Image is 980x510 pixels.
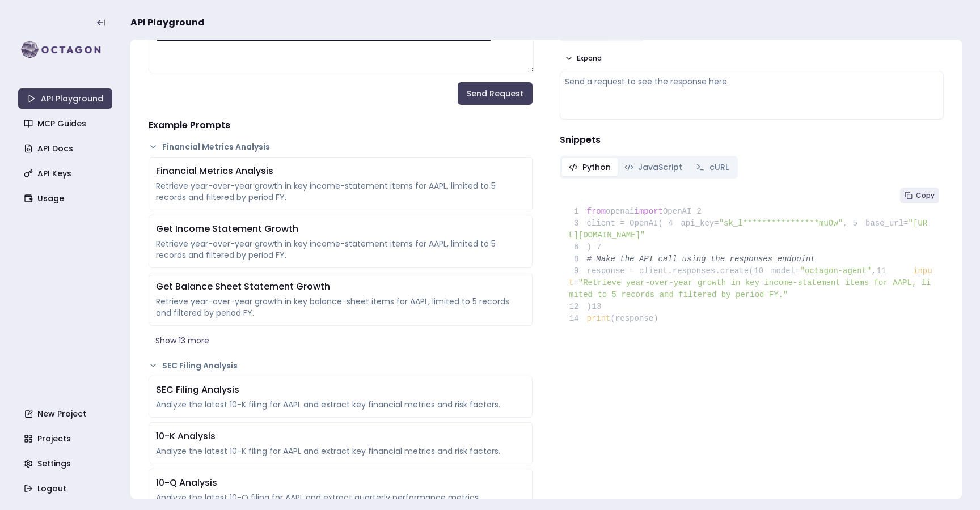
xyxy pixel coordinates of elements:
button: Copy [900,188,939,203]
span: (response) [611,314,658,323]
span: 10 [754,265,772,277]
span: 8 [569,253,587,265]
a: New Project [19,403,113,424]
img: logo-rect-yK7x_WSZ.svg [18,39,112,61]
div: 10-K Analysis [156,430,525,443]
div: Send a request to see the response here. [565,76,939,87]
span: 13 [592,301,610,313]
span: # Make the API call using the responses endpoint [587,254,816,263]
span: 14 [569,313,587,325]
span: response = client.responses.create( [569,266,754,275]
button: Financial Metrics Analysis [149,141,533,152]
span: Python [582,161,611,173]
span: api_key= [681,219,719,228]
span: "Retrieve year-over-year growth in key income-statement items for AAPL, limited to 5 records and ... [569,278,931,299]
a: Usage [19,188,113,209]
a: API Keys [19,163,113,184]
div: Analyze the latest 10-K filing for AAPL and extract key financial metrics and risk factors. [156,399,525,410]
span: 5 [847,218,865,229]
span: client = OpenAI( [569,219,663,228]
span: OpenAI [663,207,691,216]
div: Retrieve year-over-year growth in key income-statement items for AAPL, limited to 5 records and f... [156,180,525,203]
span: print [587,314,611,323]
span: 3 [569,218,587,229]
span: Copy [916,191,935,200]
a: API Playground [18,88,112,109]
span: , [872,266,876,275]
span: 9 [569,265,587,277]
a: Settings [19,453,113,474]
span: ) [569,302,592,311]
span: from [587,207,606,216]
div: Analyze the latest 10-K filing for AAPL and extract key financial metrics and risk factors. [156,445,525,457]
span: openai [606,207,634,216]
button: Send Request [458,82,533,105]
div: 10-Q Analysis [156,476,525,490]
button: Expand [560,50,606,66]
h4: Example Prompts [149,118,533,132]
a: API Docs [19,138,113,159]
div: Retrieve year-over-year growth in key balance-sheet items for AAPL, limited to 5 records and filt... [156,296,525,318]
span: 4 [663,218,681,229]
a: Projects [19,428,113,449]
div: SEC Filing Analysis [156,383,525,397]
div: Get Balance Sheet Statement Growth [156,280,525,294]
div: Financial Metrics Analysis [156,164,525,178]
a: Logout [19,478,113,499]
a: MCP Guides [19,113,113,134]
span: import [635,207,663,216]
span: cURL [709,161,729,173]
span: base_url= [865,219,909,228]
div: Retrieve year-over-year growth in key income-statement items for AAPL, limited to 5 records and f... [156,238,525,261]
span: JavaScript [638,161,682,173]
span: Expand [577,54,602,63]
button: SEC Filing Analysis [149,360,533,371]
button: Show 13 more [149,330,533,351]
h4: Snippets [560,133,944,147]
span: model= [771,266,800,275]
span: = [573,278,578,287]
span: "octagon-agent" [800,266,871,275]
div: Analyze the latest 10-Q filing for AAPL and extract quarterly performance metrics. [156,492,525,503]
span: 1 [569,206,587,218]
span: 7 [592,241,610,253]
span: 2 [691,206,709,218]
span: , [843,219,847,228]
div: Get Income Statement Growth [156,222,525,236]
span: API Playground [130,16,205,29]
span: 11 [876,265,894,277]
span: ) [569,243,592,252]
span: 12 [569,301,587,313]
span: 6 [569,241,587,253]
